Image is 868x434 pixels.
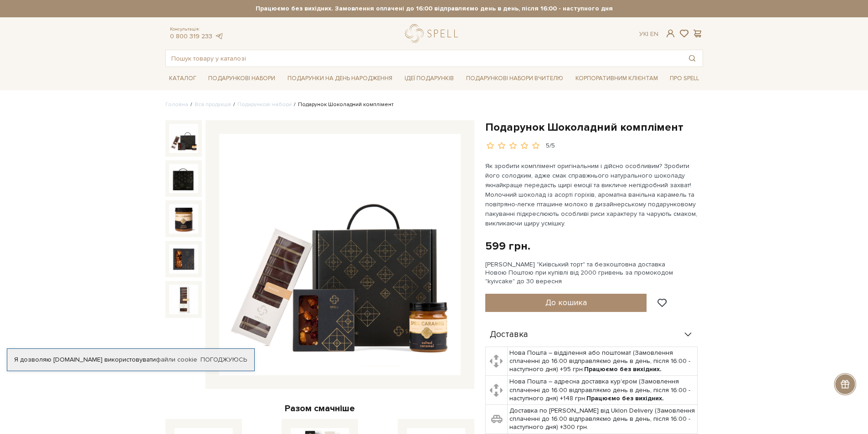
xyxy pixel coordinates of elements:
[485,260,703,286] div: [PERSON_NAME] "Київський торт" та безкоштовна доставка Новою Поштою при купівлі від 2000 гривень ...
[584,365,662,373] b: Працюємо без вихідних.
[284,71,396,86] a: Подарунки на День народження
[647,30,648,38] span: |
[292,101,394,109] li: Подарунок Шоколадний комплімент
[545,297,587,307] span: До кошика
[485,120,703,134] h1: Подарунок Шоколадний комплімент
[508,405,698,434] td: Доставка по [PERSON_NAME] від Uklon Delivery (Замовлення сплаченні до 16:00 відправляємо день в д...
[485,161,699,228] p: Як зробити комплімент оригінальним і дійсно особливим? Зробити його солодким, адже смак справжньо...
[170,26,224,32] span: Консультація:
[462,71,567,86] a: Подарункові набори Вчителю
[650,30,658,38] a: En
[490,331,528,339] span: Доставка
[205,71,279,86] a: Подарункові набори
[169,245,198,274] img: Подарунок Шоколадний комплімент
[166,50,682,66] input: Пошук товару у каталозі
[546,142,555,150] div: 5/5
[219,134,461,375] img: Подарунок Шоколадний комплімент
[485,239,530,253] div: 599 грн.
[401,71,457,86] a: Ідеї подарунків
[169,164,198,193] img: Подарунок Шоколадний комплімент
[405,24,462,43] a: logo
[586,394,664,402] b: Працюємо без вихідних.
[639,30,658,38] div: Ук
[508,347,698,376] td: Нова Пошта – відділення або поштомат (Замовлення сплаченні до 16:00 відправляємо день в день, піс...
[572,71,662,86] a: Корпоративним клієнтам
[215,32,224,40] a: telegram
[169,285,198,314] img: Подарунок Шоколадний комплімент
[200,356,247,364] a: Погоджуюсь
[169,124,198,153] img: Подарунок Шоколадний комплімент
[165,403,474,414] div: Разом смачніше
[169,204,198,233] img: Подарунок Шоколадний комплімент
[7,356,254,364] div: Я дозволяю [DOMAIN_NAME] використовувати
[165,5,703,13] strong: Працюємо без вихідних. Замовлення оплачені до 16:00 відправляємо день в день, після 16:00 - насту...
[165,101,188,108] a: Головна
[682,50,703,66] button: Пошук товару у каталозі
[195,101,231,108] a: Вся продукція
[165,71,200,86] a: Каталог
[666,71,703,86] a: Про Spell
[485,294,647,312] button: До кошика
[508,376,698,405] td: Нова Пошта – адресна доставка кур'єром (Замовлення сплаченні до 16:00 відправляємо день в день, п...
[237,101,292,108] a: Подарункові набори
[170,32,212,40] a: 0 800 319 233
[156,356,197,363] a: файли cookie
